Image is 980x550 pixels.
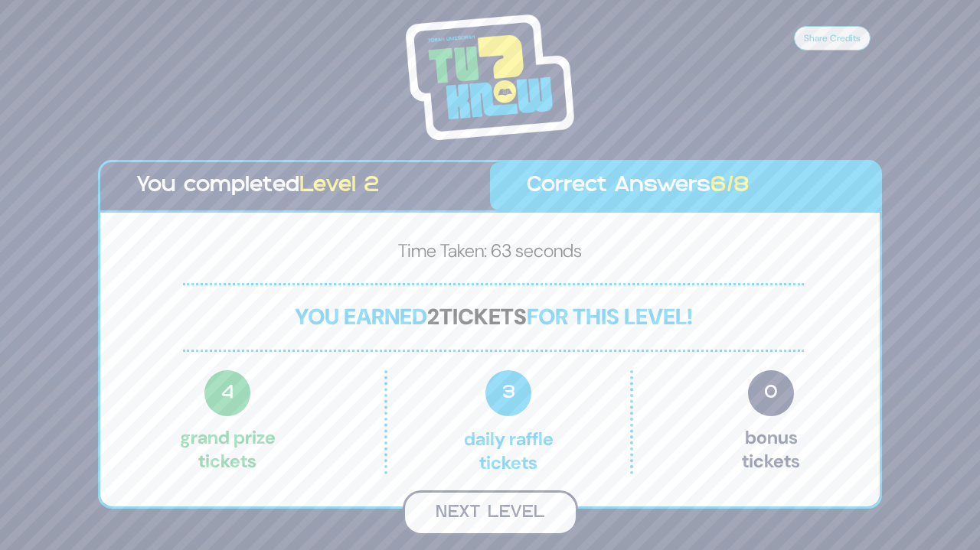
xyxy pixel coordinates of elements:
p: Daily Raffle tickets [420,370,597,474]
span: 3 [485,370,531,416]
p: You completed [137,170,453,203]
p: Bonus tickets [742,370,800,474]
span: You earned for this level! [295,302,693,331]
p: Time Taken: 63 seconds [125,237,855,271]
span: 2 [427,302,439,331]
span: Level 2 [299,176,379,196]
p: Correct Answers [527,170,843,203]
span: 6/8 [710,176,750,196]
span: 4 [204,370,250,416]
span: 0 [748,370,794,416]
button: Next Level [403,490,578,535]
p: Grand Prize tickets [180,370,276,474]
img: Tournament Logo [406,15,574,140]
button: Share Credits [794,26,871,50]
span: tickets [439,302,527,331]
